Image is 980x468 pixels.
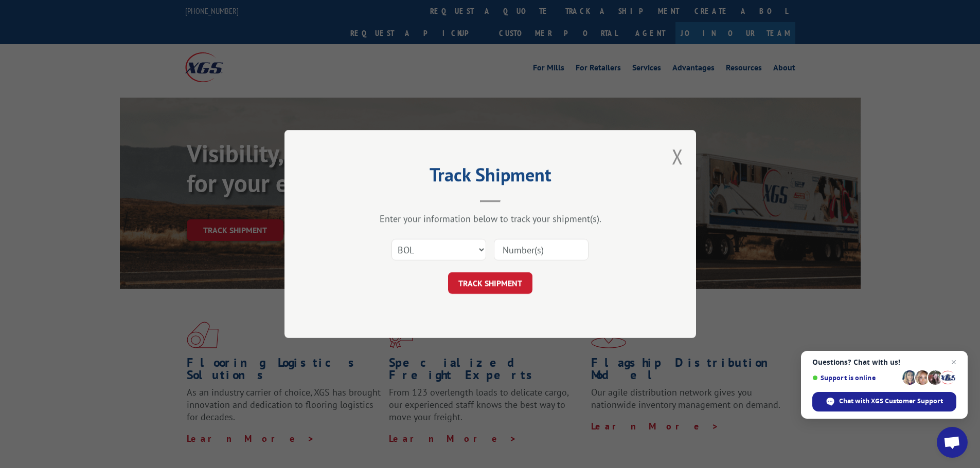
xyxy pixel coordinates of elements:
span: Chat with XGS Customer Support [812,392,956,411]
span: Support is online [812,374,899,382]
span: Questions? Chat with us! [812,358,956,366]
h2: Track Shipment [336,167,645,187]
span: Chat with XGS Customer Support [839,397,943,406]
a: Open chat [937,427,968,458]
input: Number(s) [494,239,589,260]
button: Close modal [672,143,683,170]
div: Enter your information below to track your shipment(s). [336,213,645,224]
button: TRACK SHIPMENT [448,272,532,294]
